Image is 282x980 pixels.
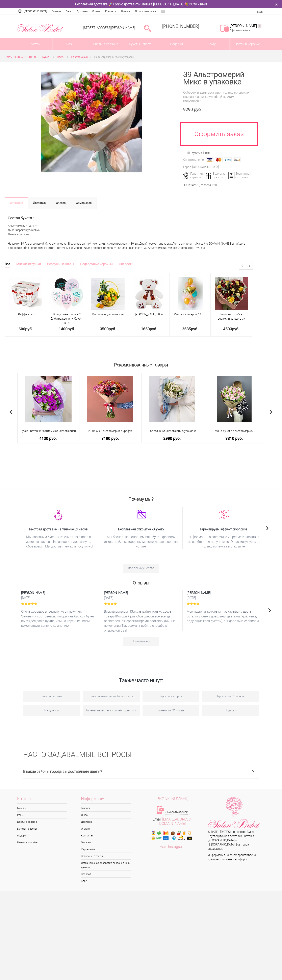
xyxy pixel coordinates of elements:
img: Купить в 1 клик [187,151,192,154]
a: Букеты [17,805,67,811]
a: Купить в 1 клик [185,150,212,156]
span: Моно-букет с альстромерией [206,429,262,433]
a: Главная [49,8,63,14]
span: Альстромерии [71,56,88,58]
a: Соглашение об обработке персональных данных [81,860,131,871]
a: Мягкие игрушки [16,262,41,267]
a: Отзывы [81,839,131,846]
a: Контакты [103,8,119,14]
a: Букет цветов хризантем и альстромерией [20,429,76,433]
a: Букеты из 7 пионов [202,691,259,702]
span: Цветы [GEOGRAPHIC_DATA] [5,56,36,58]
span: Мы бесплатно дополним ваш букет красивой открыткой, в которой вы можете указать все что хотите. [104,535,178,549]
a: О нас [81,812,131,818]
a: Подарки [202,705,259,716]
div: Соберем в день доставки, только из свежих цветов и затем с улыбкой вручим получателю. [183,90,253,103]
a: Цветы в коробке [230,38,265,50]
img: Яндекс Деньги [233,157,241,162]
img: lqujz6tg70lr11blgb98vet7mq1ldwxz.png.webp [136,510,146,518]
a: Previous [239,262,246,269]
span: Previous [10,405,13,417]
a: Next [246,262,253,269]
a: Все [5,262,10,268]
a: Букеты из 21 пиона [143,705,199,716]
h2: ЧАСТО ЗАДАВАЕМЫЕ ВОПРОСЫ [23,751,259,759]
span: 600 [19,326,25,332]
span: руб. [232,326,240,332]
a: Блог [81,878,131,884]
a: Контакты [81,832,131,839]
a: Вопросы - Ответы [81,853,131,859]
a: Салон цветов Букет [228,830,254,833]
span: Информация на сайте представлена для ознакомления - не оферта. [208,853,256,861]
span: 2585 [182,326,191,332]
span: руб. [68,326,75,332]
a: Сладости [119,262,133,267]
a: Наш Instagram [160,844,184,849]
a: Букеты невесты [123,38,159,50]
span: 5 [195,183,197,187]
img: Воздушные шары «С Днём рождения» (бохо) - 5шт [50,277,83,310]
a: Подарки [159,38,194,50]
p: Мои подруги, которым я заказывала цветы остались очень довольны цветами (красивые, радующие глаз ... [187,609,261,623]
time: [DATE] [21,596,96,600]
img: 9 Светлых Альстромерий в упаковке [149,376,195,422]
a: [STREET_ADDRESS][PERSON_NAME] [83,26,135,30]
a: Возврат [81,871,131,877]
a: Букеты невесты [17,825,67,832]
a: Букеты [17,38,53,50]
a: Оплата [90,8,103,14]
a: Альстромерии [71,55,88,59]
a: Отзывы [119,8,133,14]
a: Цветы в коробке [17,839,67,846]
span: Воздушные шары «С Днём рождения» (бохо) - 5шт [51,313,83,324]
span: Цветы [57,56,65,58]
span: руб. [25,326,33,332]
img: Букет цветов хризантем и альстромерией [25,376,72,422]
a: Букеты [42,55,51,59]
img: Шляпная коробка с розами и конфетами [215,277,248,310]
div: [GEOGRAPHIC_DATA] [192,165,219,169]
a: Оформить заказ [230,29,250,32]
img: Медведь Тони 50см [134,277,164,310]
time: [DATE] [104,596,178,600]
img: MasterCard [215,157,223,162]
a: Главная [81,805,131,811]
a: Букеты невесты из синей гортензии [83,705,140,716]
h2: Отзывы [17,579,265,585]
span: 3500 [100,326,109,332]
a: Карта сайта [81,846,131,853]
span: 1400 [59,326,68,332]
span: Быстрая доставка - в течение 3х часов [21,527,96,532]
a: 9 Светлых Альстромерий в упаковке [144,429,200,433]
a: Воздушные шары [47,262,74,267]
img: Корзина подарочная - 4 [91,278,125,310]
span: Бесплатная открытка к букету [104,527,178,532]
span: Кому [194,38,229,50]
a: Фонтан из шаров, 11 шт. [174,313,206,316]
span: Корзина подарочная - 4 [92,313,124,316]
span: Каталог [17,797,67,804]
h2: Состав букета : [8,216,250,220]
div: 9290 руб. [183,107,253,112]
a: 7190 руб. [82,436,138,440]
span: Next [268,604,271,615]
span: Информация о заказчике и предмете доставки не сообщается получателю. О вас могут узнать только из... [187,535,261,549]
h2: Почему мы? [17,495,265,502]
a: Из цветов [23,705,80,716]
a: Розы [53,38,88,50]
a: О нас [63,8,74,14]
span: Мы доставим букет в течение трех часов с момента заказа. Или закажите доставку на любое время. Мы... [21,535,96,549]
a: Заказать звонок [165,810,188,814]
span: Next [265,522,269,533]
img: Моно-букет с альстромерией [217,376,252,422]
a: Вход [257,10,262,13]
span: Next [269,405,273,417]
a: Подарочные корзины [80,262,113,267]
a: Розы [17,812,67,818]
h3: В какие районы города вы доставляете цветы? [23,764,259,779]
a: Самовывоз [71,197,97,209]
a: Увеличить [10,72,174,172]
